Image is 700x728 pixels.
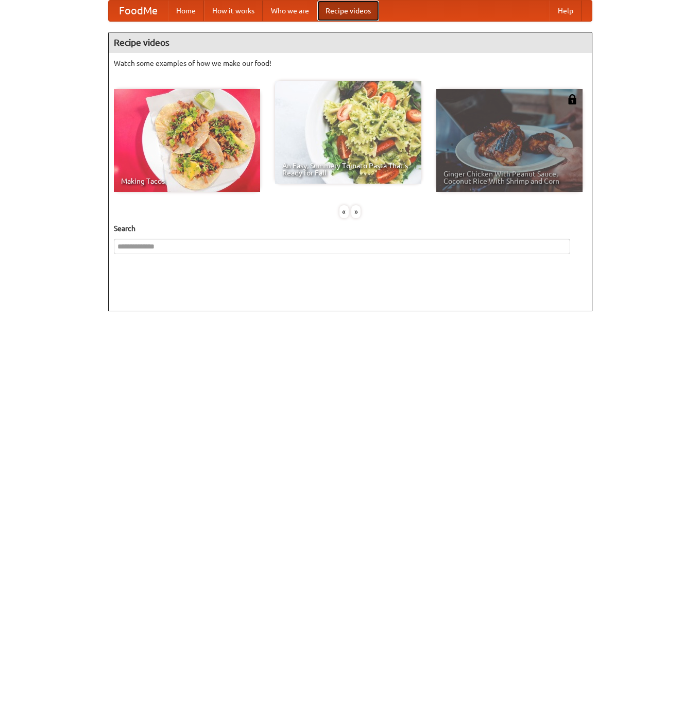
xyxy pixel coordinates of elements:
span: An Easy, Summery Tomato Pasta That's Ready for Fall [282,162,414,176]
img: 483408.png [567,94,577,104]
p: Watch some examples of how we make our food! [114,58,587,68]
h5: Search [114,223,587,234]
span: Making Tacos [121,177,253,185]
a: Making Tacos [114,89,260,192]
h4: Recipe videos [109,32,592,53]
a: An Easy, Summery Tomato Pasta That's Ready for Fall [275,81,421,184]
a: Recipe videos [317,1,379,21]
div: » [351,205,361,218]
a: Who we are [263,1,317,21]
div: « [339,205,349,218]
a: How it works [204,1,263,21]
a: Help [550,1,582,21]
a: Home [168,1,204,21]
a: FoodMe [109,1,168,21]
